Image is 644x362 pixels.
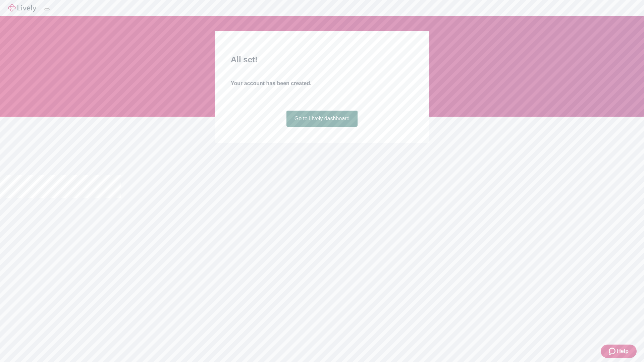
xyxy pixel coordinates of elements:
[286,111,358,127] a: Go to Lively dashboard
[609,347,617,355] svg: Zendesk support icon
[231,54,413,66] h2: All set!
[601,345,637,358] button: Zendesk support iconHelp
[8,4,36,12] img: Lively
[617,347,629,355] span: Help
[231,79,413,87] h4: Your account has been created.
[44,8,50,10] button: Log out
